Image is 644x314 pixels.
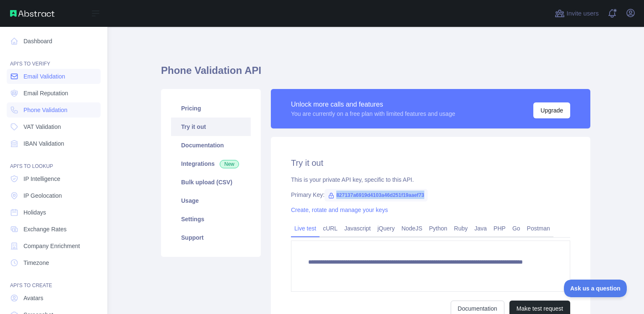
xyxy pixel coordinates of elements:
[171,118,251,136] a: Try it out
[291,99,455,110] div: Unlock more calls and features
[7,50,101,67] div: API'S TO VERIFY
[564,280,627,297] iframe: Toggle Customer Support
[7,102,101,118] a: Phone Validation
[7,205,101,220] a: Holidays
[566,9,599,18] span: Invite users
[23,72,65,81] span: Email Validation
[291,222,319,235] a: Live test
[319,222,341,235] a: cURL
[533,102,570,118] button: Upgrade
[23,208,46,217] span: Holidays
[23,259,49,267] span: Timezone
[509,222,524,235] a: Go
[426,222,451,235] a: Python
[291,191,570,199] div: Primary Key:
[7,255,101,270] a: Timezone
[7,272,101,289] div: API'S TO CREATE
[398,222,426,235] a: NodeJS
[220,160,239,168] span: New
[171,191,251,210] a: Usage
[23,89,68,97] span: Email Reputation
[10,10,55,17] img: Abstract API
[23,123,61,131] span: VAT Validation
[490,222,509,235] a: PHP
[341,222,374,235] a: Javascript
[291,110,455,118] div: You are currently on a free plan with limited features and usage
[171,136,251,154] a: Documentation
[7,222,101,237] a: Exchange Rates
[7,188,101,203] a: IP Geolocation
[171,99,251,118] a: Pricing
[171,210,251,228] a: Settings
[7,34,101,49] a: Dashboard
[291,175,570,184] div: This is your private API key, specific to this API.
[23,225,67,233] span: Exchange Rates
[161,64,590,84] h1: Phone Validation API
[23,175,60,183] span: IP Intelligence
[7,238,101,254] a: Company Enrichment
[325,189,428,201] span: 827137a6919d4103a46d251f19aaef73
[7,69,101,84] a: Email Validation
[171,173,251,191] a: Bulk upload (CSV)
[7,136,101,151] a: IBAN Validation
[171,228,251,247] a: Support
[23,191,62,200] span: IP Geolocation
[23,139,64,148] span: IBAN Validation
[553,7,600,20] button: Invite users
[23,242,80,250] span: Company Enrichment
[7,86,101,101] a: Email Reputation
[7,171,101,186] a: IP Intelligence
[7,119,101,134] a: VAT Validation
[23,106,68,114] span: Phone Validation
[471,222,491,235] a: Java
[291,157,570,169] h2: Try it out
[451,222,471,235] a: Ruby
[524,222,553,235] a: Postman
[7,290,101,306] a: Avatars
[291,207,388,213] a: Create, rotate and manage your keys
[171,154,251,173] a: Integrations New
[23,294,43,302] span: Avatars
[374,222,398,235] a: jQuery
[7,153,101,170] div: API'S TO LOOKUP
